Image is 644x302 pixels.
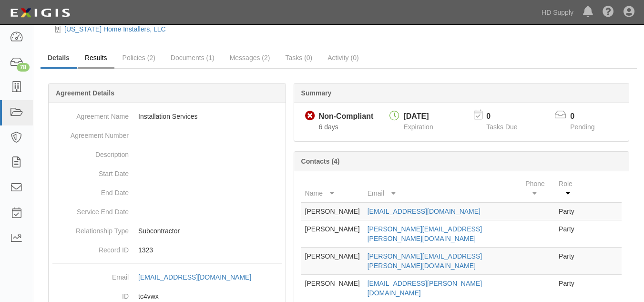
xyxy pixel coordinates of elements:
p: 1323 [138,245,282,255]
span: Expiration [403,123,433,131]
th: Name [301,175,364,202]
a: Tasks (0) [278,48,319,67]
td: [PERSON_NAME] [301,275,364,302]
i: Non-Compliant [305,111,315,121]
a: [EMAIL_ADDRESS][DOMAIN_NAME] [368,208,480,215]
dt: Record ID [52,240,129,255]
p: 0 [486,111,529,122]
a: [EMAIL_ADDRESS][PERSON_NAME][DOMAIN_NAME] [368,280,482,297]
a: Activity (0) [320,48,366,67]
td: Party [555,275,583,302]
div: Non-Compliant [319,111,374,122]
dt: Agreement Number [52,126,129,140]
dt: Email [52,268,129,282]
td: Party [555,220,583,248]
dt: ID [52,287,129,301]
td: Party [555,248,583,275]
dt: Agreement Name [52,107,129,121]
a: Details [41,48,77,69]
i: Help Center - Complianz [603,7,614,18]
span: Pending [570,123,594,131]
a: Messages (2) [223,48,277,67]
th: Role [555,175,583,202]
div: [DATE] [403,111,433,122]
b: Contacts (4) [301,157,340,165]
dd: Installation Services [52,107,282,126]
dt: Start Date [52,164,129,178]
a: [PERSON_NAME][EMAIL_ADDRESS][PERSON_NAME][DOMAIN_NAME] [368,252,482,270]
td: Party [555,202,583,220]
td: [PERSON_NAME] [301,202,364,220]
span: Since 10/08/2025 [319,123,338,131]
td: [PERSON_NAME] [301,248,364,275]
a: [US_STATE] Home Installers, LLC [64,25,166,33]
dt: Description [52,145,129,159]
b: Summary [301,89,332,97]
b: Agreement Details [56,89,114,97]
p: 0 [570,111,606,122]
a: Policies (2) [115,48,163,67]
a: [EMAIL_ADDRESS][DOMAIN_NAME] [138,273,262,281]
div: [EMAIL_ADDRESS][DOMAIN_NAME] [138,272,251,282]
a: [PERSON_NAME][EMAIL_ADDRESS][PERSON_NAME][DOMAIN_NAME] [368,225,482,242]
a: HD Supply [537,3,578,22]
div: 78 [17,63,30,72]
dt: Relationship Type [52,221,129,236]
th: Phone [521,175,555,202]
span: Tasks Due [486,123,517,131]
td: [PERSON_NAME] [301,220,364,248]
dt: Service End Date [52,202,129,217]
a: Results [78,48,114,69]
dt: End Date [52,183,129,198]
img: logo-5460c22ac91f19d4615b14bd174203de0afe785f0fc80cf4dbbc73dc1793850b.png [7,4,73,21]
dd: Subcontractor [52,221,282,240]
th: Email [364,175,522,202]
a: Documents (1) [164,48,222,67]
